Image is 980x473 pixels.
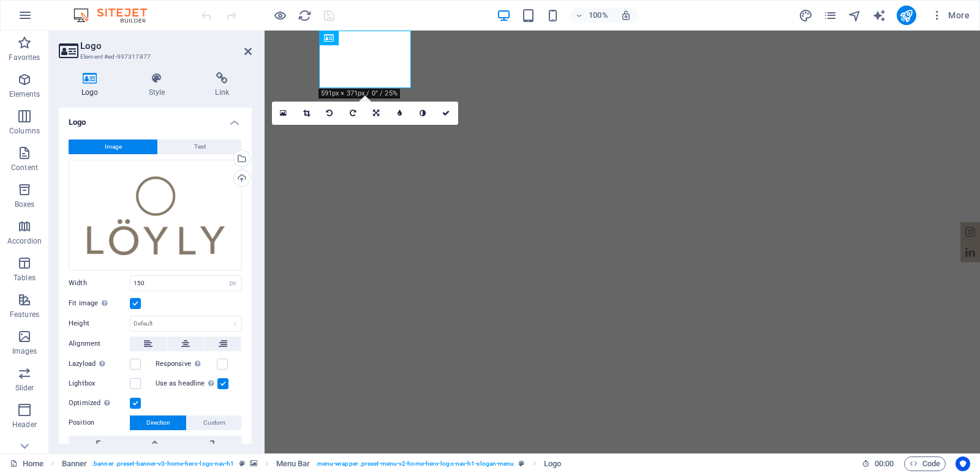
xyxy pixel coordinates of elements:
a: Greyscale [412,102,435,125]
p: Slider [15,383,34,393]
p: Content [11,163,38,173]
p: Header [12,420,37,430]
span: Direction [146,415,170,430]
a: Select files from the file manager, stock photos, or upload file(s) [272,102,295,125]
span: Click to select. Double-click to edit [276,456,311,471]
h4: Logo [59,108,252,130]
h4: Style [126,72,193,98]
button: Direction [130,415,186,430]
label: Width [69,280,130,286]
a: Rotate left 90° [318,102,342,125]
label: Responsive [156,357,217,371]
button: Click here to leave preview mode and continue editing [273,8,287,23]
p: Elements [9,89,40,99]
i: This element is a customizable preset [239,460,245,467]
h3: Element #ed-997317877 [80,51,227,62]
h2: Logo [80,40,252,51]
span: Code [910,456,940,471]
label: Height [69,320,130,327]
span: More [931,9,970,21]
span: Image [105,140,122,154]
p: Boxes [15,199,35,209]
i: Pages (Ctrl+Alt+S) [823,9,837,23]
a: Confirm ( Ctrl ⏎ ) [435,102,458,125]
button: pages [823,8,838,23]
button: Usercentrics [956,456,970,471]
span: Click to select. Double-click to edit [62,456,88,471]
span: 00 00 [875,456,894,471]
a: Rotate right 90° [342,102,365,125]
p: Columns [9,126,40,136]
button: More [926,6,974,25]
span: : [883,459,885,468]
button: Code [904,456,946,471]
h4: Link [192,72,252,98]
button: Custom [187,415,241,430]
button: Image [69,140,157,154]
span: Text [194,140,206,154]
label: Position [69,415,130,430]
p: Features [10,310,39,319]
img: Editor Logo [70,8,162,23]
nav: breadcrumb [62,456,562,471]
label: Lazyload [69,357,130,371]
button: 100% [570,8,614,23]
p: Accordion [7,236,42,246]
label: Fit image [69,296,130,311]
label: Alignment [69,337,130,351]
p: Favorites [9,53,40,62]
button: design [799,8,813,23]
p: Images [12,346,37,356]
i: AI Writer [872,9,886,23]
label: Use as headline [156,376,217,391]
div: Untitleddesign-J0QgYQbsk8zhWemEKxNQhg.png [69,160,242,270]
i: Publish [899,9,913,23]
a: Change orientation [365,102,388,125]
h4: Logo [59,72,126,98]
button: navigator [848,8,862,23]
button: text_generator [872,8,887,23]
i: Reload page [298,9,312,23]
span: . menu-wrapper .preset-menu-v2-home-hero-logo-nav-h1-slogan-menu [315,456,514,471]
label: Lightbox [69,376,130,391]
h6: Session time [862,456,894,471]
a: Click to cancel selection. Double-click to open Pages [10,456,43,471]
h6: 100% [589,8,608,23]
button: Text [158,140,241,154]
i: Design (Ctrl+Alt+Y) [799,9,813,23]
span: Custom [203,415,225,430]
button: reload [297,8,312,23]
a: Blur [388,102,412,125]
label: Optimized [69,396,130,411]
i: On resize automatically adjust zoom level to fit chosen device. [620,10,631,21]
i: This element contains a background [250,460,257,467]
button: publish [897,6,916,25]
p: Tables [13,273,36,283]
i: Navigator [848,9,862,23]
span: Click to select. Double-click to edit [544,456,561,471]
i: This element is a customizable preset [519,460,524,467]
span: . banner .preset-banner-v3-home-hero-logo-nav-h1 [92,456,234,471]
a: Crop mode [295,102,318,125]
